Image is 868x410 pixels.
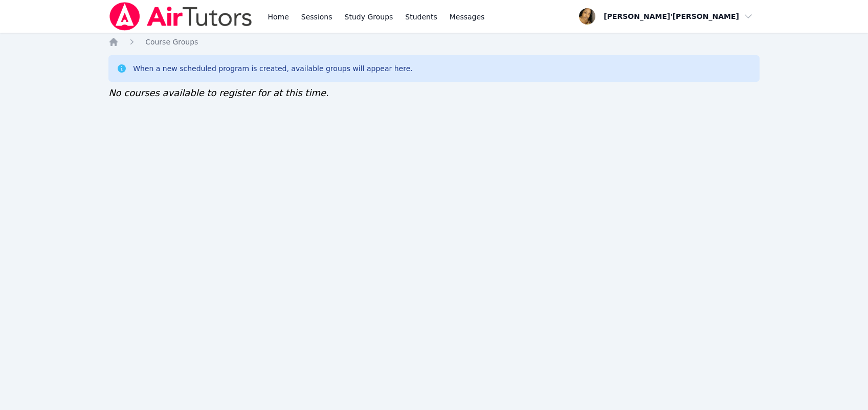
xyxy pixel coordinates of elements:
[108,2,253,31] img: Air Tutors
[145,37,198,47] a: Course Groups
[133,63,413,74] div: When a new scheduled program is created, available groups will appear here.
[450,12,485,22] span: Messages
[145,38,198,46] span: Course Groups
[108,37,760,47] nav: Breadcrumb
[108,87,329,98] span: No courses available to register for at this time.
